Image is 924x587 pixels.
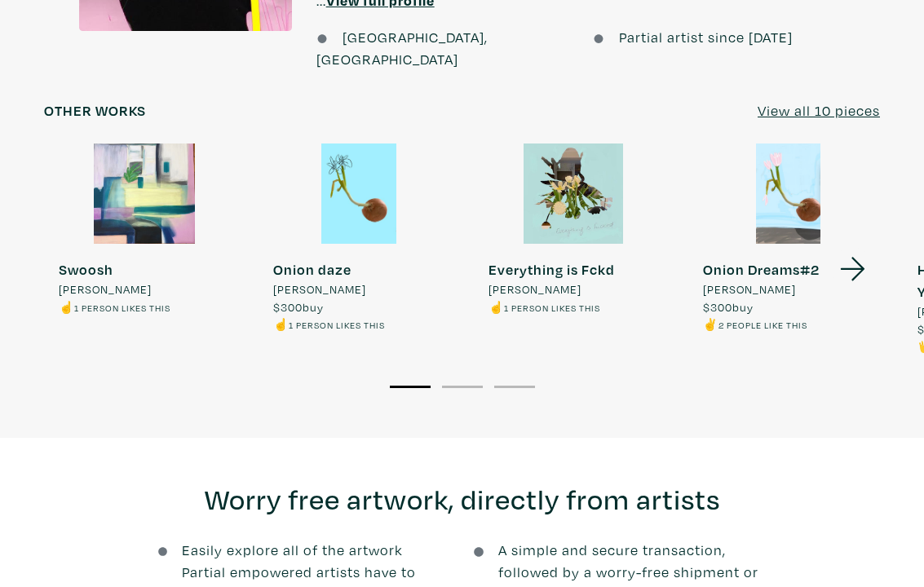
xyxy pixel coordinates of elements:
[474,143,674,316] a: Everything is Fckd [PERSON_NAME] ☝️1 person likes this
[44,102,146,120] h6: Other works
[688,143,888,333] a: Onion Dreams#2 [PERSON_NAME] $300buy ✌️2 people like this
[703,316,820,333] li: ✌️
[59,298,170,316] li: ☝️
[273,280,366,298] span: [PERSON_NAME]
[289,319,385,331] small: 1 person likes this
[273,316,385,333] li: ☝️
[44,143,244,316] a: Swoosh [PERSON_NAME] ☝️1 person likes this
[273,299,303,315] span: $300
[273,260,351,279] strong: Onion daze
[59,280,152,298] span: [PERSON_NAME]
[703,299,754,315] span: buy
[703,260,820,279] strong: Onion Dreams#2
[442,386,483,388] button: 2 of 3
[758,101,880,120] u: View all 10 pieces
[74,302,170,314] small: 1 person likes this
[489,280,581,298] span: [PERSON_NAME]
[504,302,600,314] small: 1 person likes this
[489,298,615,316] li: ☝️
[758,99,880,121] a: View all 10 pieces
[619,28,793,46] span: Partial artist since [DATE]
[259,143,458,333] a: Onion daze [PERSON_NAME] $300buy ☝️1 person likes this
[273,299,324,315] span: buy
[316,28,488,68] span: [GEOGRAPHIC_DATA], [GEOGRAPHIC_DATA]
[703,280,796,298] span: [PERSON_NAME]
[494,386,535,388] button: 3 of 3
[59,260,113,279] strong: Swoosh
[390,386,431,388] button: 1 of 3
[718,319,807,331] small: 2 people like this
[703,299,732,315] span: $300
[489,260,615,279] strong: Everything is Fckd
